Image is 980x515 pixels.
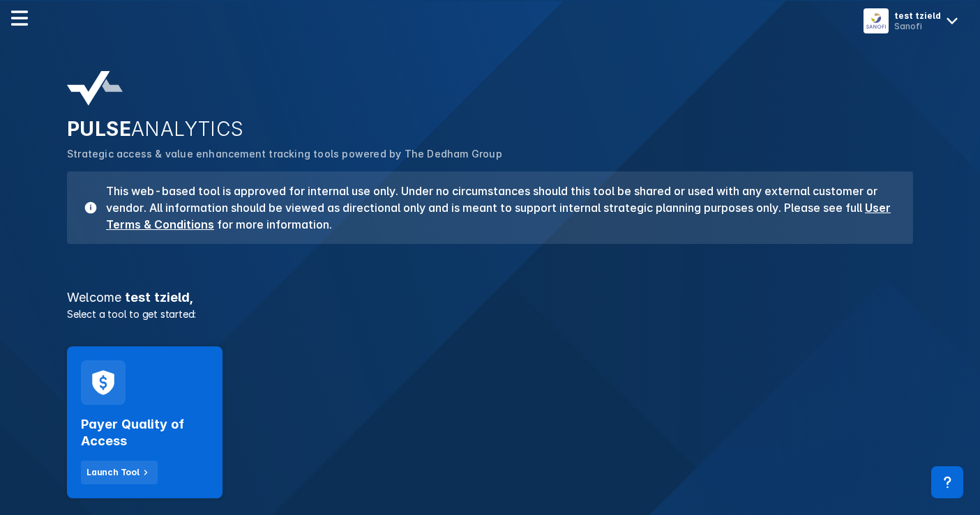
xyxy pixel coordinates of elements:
[81,416,209,449] h2: Payer Quality of Access
[67,117,913,141] h2: PULSE
[131,117,244,141] span: ANALYTICS
[98,183,896,233] h3: This web-based tool is approved for internal use only. Under no circumstances should this tool be...
[81,461,158,484] button: Launch Tool
[59,291,921,304] h3: test tzield ,
[894,10,941,21] div: test tzield
[67,71,123,106] img: pulse-analytics-logo
[866,11,886,31] img: menu button
[11,10,28,26] img: menu--horizontal.svg
[67,346,223,498] a: Payer Quality of AccessLaunch Tool
[931,466,963,498] div: Contact Support
[86,466,140,479] div: Launch Tool
[67,290,121,305] span: Welcome
[59,307,921,321] p: Select a tool to get started:
[67,146,913,162] p: Strategic access & value enhancement tracking tools powered by The Dedham Group
[894,21,941,31] div: Sanofi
